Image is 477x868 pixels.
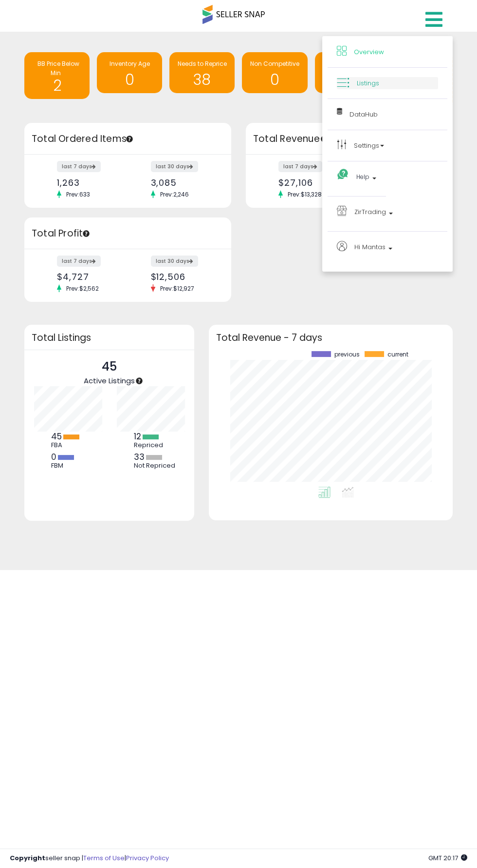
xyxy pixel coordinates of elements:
[337,108,438,120] a: DataHub
[337,139,438,152] a: Settings
[354,206,386,218] span: ZirTrading
[354,47,384,57] span: Overview
[356,171,369,183] span: Help
[337,171,377,187] a: Help
[337,168,349,180] i: Get Help
[357,79,379,88] span: Listings
[337,206,438,222] a: ZirTrading
[337,46,438,58] a: Overview
[337,77,438,89] a: Listings
[337,241,438,262] a: Hi Mantas
[354,241,385,253] span: Hi Mantas
[349,110,378,119] span: DataHub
